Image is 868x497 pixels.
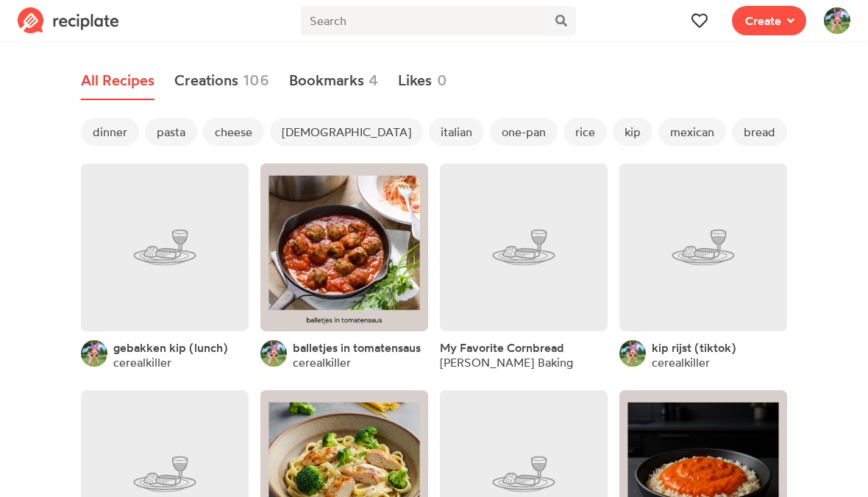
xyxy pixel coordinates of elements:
a: cerealkiller [652,355,710,370]
span: 4 [369,69,378,91]
a: gebakken kip (lunch) [113,340,228,355]
a: kip rijst (tiktok) [652,340,736,355]
a: cerealkiller [113,355,171,370]
span: rice [563,118,607,146]
a: cerealkiller [293,355,351,370]
span: kip [613,118,652,146]
a: Creations106 [174,62,270,100]
a: All Recipes [81,62,154,100]
span: [DEMOGRAPHIC_DATA] [270,118,423,146]
span: Create [745,12,781,29]
a: Likes0 [398,62,447,100]
button: Create [732,6,806,35]
span: pasta [145,118,197,146]
span: dinner [81,118,139,146]
img: User's avatar [260,340,287,367]
div: [PERSON_NAME] Baking [440,355,573,370]
a: balletjes in tomatensaus [293,340,421,355]
a: Bookmarks4 [289,62,379,100]
img: User's avatar [824,7,850,34]
input: Search [301,6,546,35]
a: My Favorite Cornbread [440,340,564,355]
span: italian [429,118,484,146]
span: one-pan [490,118,558,146]
span: 0 [437,69,447,91]
span: 106 [243,69,269,91]
span: mexican [658,118,726,146]
img: User's avatar [619,340,646,367]
img: User's avatar [81,340,107,367]
span: bread [732,118,787,146]
span: cheese [203,118,264,146]
img: Reciplate [18,7,119,34]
